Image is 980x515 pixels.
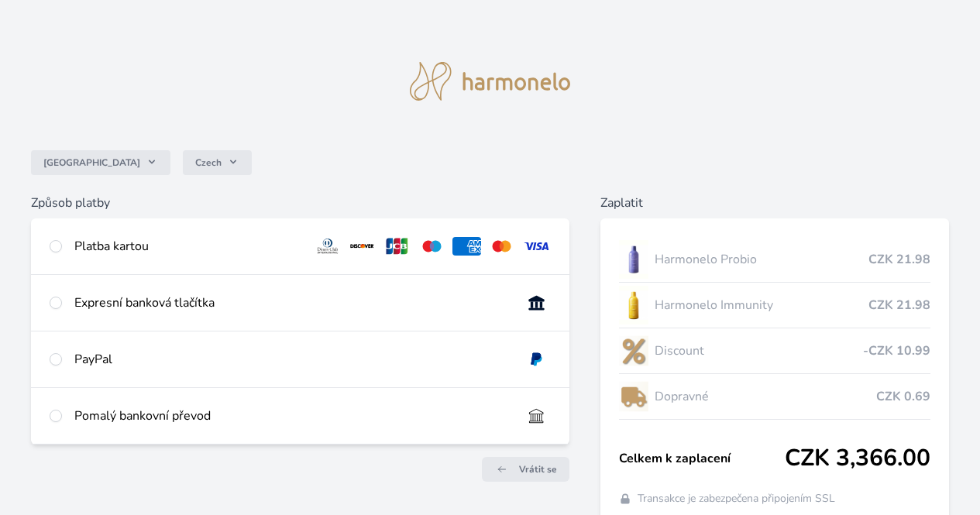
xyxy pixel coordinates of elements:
[74,407,510,425] div: Pomalý bankovní převod
[74,350,510,369] div: PayPal
[31,194,569,212] h6: Způsob platby
[31,150,170,175] button: [GEOGRAPHIC_DATA]
[655,342,863,360] span: Discount
[452,237,481,256] img: amex.svg
[868,250,930,269] span: CZK 21.98
[868,296,930,314] span: CZK 21.98
[522,294,551,312] img: onlineBanking_CZ.svg
[410,62,571,101] img: logo.svg
[183,150,252,175] button: Czech
[74,237,301,256] div: Platba kartou
[619,331,648,370] img: discount-lo.png
[418,237,446,256] img: maestro.svg
[638,491,835,506] span: Transakce je zabezpečena připojením SSL
[876,387,930,406] span: CZK 0.69
[863,342,930,360] span: -CZK 10.99
[522,350,551,369] img: paypal.svg
[785,445,930,472] span: CZK 3,366.00
[619,449,785,468] span: Celkem k zaplacení
[522,237,551,256] img: visa.svg
[600,194,949,212] h6: Zaplatit
[74,294,510,312] div: Expresní banková tlačítka
[522,407,551,425] img: bankTransfer_IBAN.svg
[619,240,648,279] img: CLEAN_PROBIO_se_stinem_x-lo.jpg
[482,457,569,482] a: Vrátit se
[655,296,868,314] span: Harmonelo Immunity
[195,156,222,169] span: Czech
[43,156,140,169] span: [GEOGRAPHIC_DATA]
[655,387,876,406] span: Dopravné
[348,237,377,256] img: discover.svg
[619,377,648,416] img: delivery-lo.png
[655,250,868,269] span: Harmonelo Probio
[314,237,342,256] img: diners.svg
[383,237,411,256] img: jcb.svg
[619,286,648,324] img: IMMUNITY_se_stinem_x-lo.jpg
[519,463,557,476] span: Vrátit se
[487,237,516,256] img: mc.svg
